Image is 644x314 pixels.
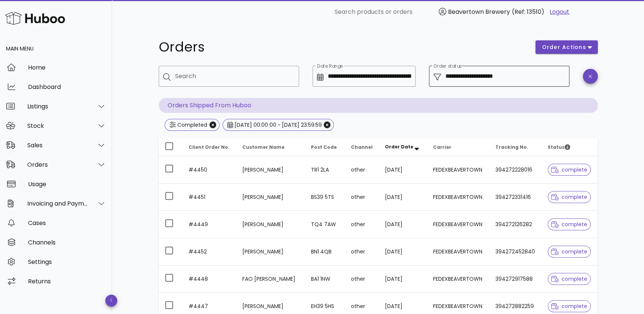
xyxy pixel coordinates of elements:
[183,238,237,265] td: #4452
[551,249,587,254] span: complete
[345,138,379,156] th: Channel
[305,265,345,293] td: BA1 1NW
[183,184,237,211] td: #4451
[317,64,343,69] label: Date Range
[489,211,542,238] td: 394272126282
[548,144,570,150] span: Status
[427,211,489,238] td: FEDEXBEAVERTOWN
[209,121,216,128] button: Close
[489,238,542,265] td: 394272452840
[183,211,237,238] td: #4449
[427,265,489,293] td: FEDEXBEAVERTOWN
[489,265,542,293] td: 394272917588
[379,238,427,265] td: [DATE]
[489,156,542,184] td: 394272228016
[305,238,345,265] td: BN1 4QB
[379,184,427,211] td: [DATE]
[28,278,106,285] div: Returns
[541,43,586,51] span: order actions
[183,156,237,184] td: #4450
[27,142,88,149] div: Sales
[495,144,528,150] span: Tracking No.
[379,138,427,156] th: Order Date: Sorted descending. Activate to remove sorting.
[236,211,305,238] td: [PERSON_NAME]
[236,184,305,211] td: [PERSON_NAME]
[305,184,345,211] td: BS39 5TS
[551,194,587,200] span: complete
[27,103,88,110] div: Listings
[183,138,237,156] th: Client Order No.
[427,156,489,184] td: FEDEXBEAVERTOWN
[535,40,597,54] button: order actions
[236,265,305,293] td: FAO [PERSON_NAME]
[27,122,88,129] div: Stock
[345,265,379,293] td: other
[351,144,372,150] span: Channel
[305,211,345,238] td: TQ4 7AW
[489,184,542,211] td: 394272331416
[233,121,321,129] div: [DATE] 00:00:00 ~ [DATE] 23:59:59
[551,276,587,281] span: complete
[345,184,379,211] td: other
[379,156,427,184] td: [DATE]
[311,144,336,150] span: Post Code
[433,144,451,150] span: Carrier
[345,156,379,184] td: other
[324,121,330,128] button: Close
[427,138,489,156] th: Carrier
[28,239,106,246] div: Channels
[28,219,106,227] div: Cases
[345,211,379,238] td: other
[385,144,413,150] span: Order Date
[379,211,427,238] td: [DATE]
[5,10,65,26] img: Huboo Logo
[236,238,305,265] td: [PERSON_NAME]
[159,40,527,54] h1: Orders
[427,184,489,211] td: FEDEXBEAVERTOWN
[189,144,230,150] span: Client Order No.
[236,156,305,184] td: [PERSON_NAME]
[551,222,587,227] span: complete
[379,265,427,293] td: [DATE]
[28,64,106,71] div: Home
[542,138,597,156] th: Status
[433,64,461,69] label: Order status
[512,7,544,16] span: (Ref: 13510)
[176,121,207,129] div: Completed
[28,181,106,188] div: Usage
[448,7,510,16] span: Beavertown Brewery
[183,265,237,293] td: #4448
[242,144,284,150] span: Customer Name
[159,98,598,113] p: Orders Shipped From Huboo
[305,156,345,184] td: TR1 2LA
[427,238,489,265] td: FEDEXBEAVERTOWN
[27,200,88,207] div: Invoicing and Payments
[27,161,88,168] div: Orders
[551,304,587,309] span: complete
[551,167,587,172] span: complete
[550,7,569,16] a: Logout
[345,238,379,265] td: other
[489,138,542,156] th: Tracking No.
[305,138,345,156] th: Post Code
[236,138,305,156] th: Customer Name
[28,258,106,265] div: Settings
[28,83,106,90] div: Dashboard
